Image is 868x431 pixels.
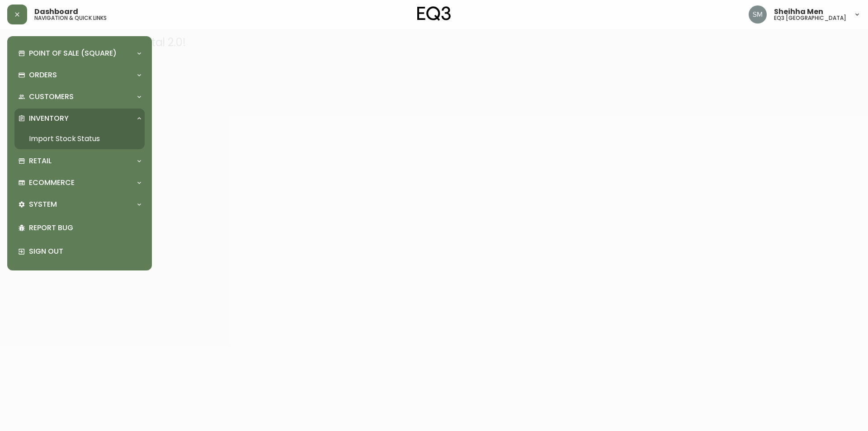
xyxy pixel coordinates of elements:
[14,194,145,214] div: System
[14,173,145,193] div: Ecommerce
[29,114,69,123] p: Inventory
[34,8,78,15] span: Dashboard
[774,15,846,21] h5: eq3 [GEOGRAPHIC_DATA]
[14,43,145,63] div: Point of Sale (Square)
[417,6,451,21] img: logo
[14,216,145,240] div: Report Bug
[774,8,823,15] span: Sheihha Men
[14,240,145,263] div: Sign Out
[29,246,141,256] p: Sign Out
[29,156,52,166] p: Retail
[29,92,74,102] p: Customers
[29,70,57,80] p: Orders
[14,128,145,149] a: Import Stock Status
[34,15,107,21] h5: navigation & quick links
[29,199,57,209] p: System
[29,48,117,58] p: Point of Sale (Square)
[29,178,75,188] p: Ecommerce
[14,151,145,171] div: Retail
[29,223,141,233] p: Report Bug
[14,65,145,85] div: Orders
[14,109,145,128] div: Inventory
[749,5,767,24] img: cfa6f7b0e1fd34ea0d7b164297c1067f
[14,87,145,107] div: Customers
